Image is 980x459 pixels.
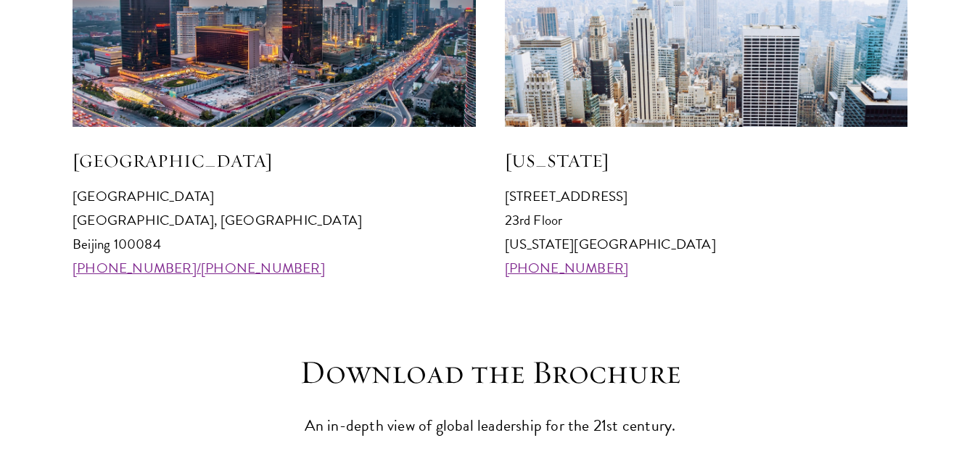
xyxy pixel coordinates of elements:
[73,257,325,278] a: [PHONE_NUMBER]/[PHONE_NUMBER]
[265,352,715,393] h3: Download the Brochure
[505,257,629,278] a: [PHONE_NUMBER]
[73,184,476,280] p: [GEOGRAPHIC_DATA] [GEOGRAPHIC_DATA], [GEOGRAPHIC_DATA] Beijing 100084
[505,149,908,173] h5: [US_STATE]
[505,184,908,280] p: [STREET_ADDRESS] 23rd Floor [US_STATE][GEOGRAPHIC_DATA]
[73,149,476,173] h5: [GEOGRAPHIC_DATA]
[265,413,715,439] p: An in-depth view of global leadership for the 21st century.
